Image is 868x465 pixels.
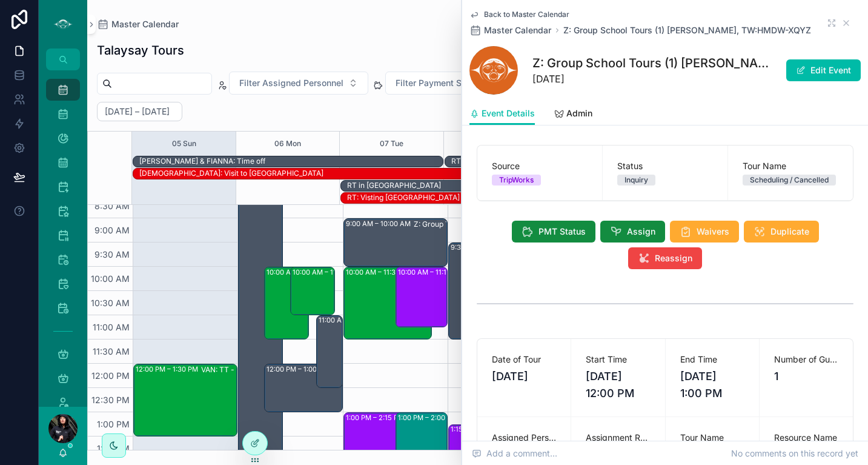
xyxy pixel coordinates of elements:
[90,346,133,356] span: 11:30 AM
[512,221,595,243] button: PMT Status
[396,77,482,89] span: Filter Payment Status
[499,175,534,186] div: TripWorks
[628,247,702,269] button: Reassign
[586,368,650,402] span: [DATE] 12:00 PM
[134,364,237,436] div: 12:00 PM – 1:30 PMVAN: TT - [PERSON_NAME] (3) [PERSON_NAME], TW:MXQH-NNZG
[451,156,491,167] div: RT: Infusion
[680,368,744,402] span: [DATE] 1:00 PM
[655,252,692,264] span: Reassign
[484,10,569,19] span: Back to Master Calendar
[398,267,466,277] div: 10:00 AM – 11:15 AM
[680,353,744,366] span: End Time
[265,364,342,412] div: 12:00 PM – 1:00 PMZ: Group School Tours (1) [PERSON_NAME], TW:HMDW-XQYZ
[347,180,441,191] div: RT in UK
[396,413,447,460] div: 1:00 PM – 2:00 PM
[347,181,441,190] div: RT in [GEOGRAPHIC_DATA]
[697,226,729,238] span: Waivers
[492,432,556,444] span: Assigned Personnel
[385,72,507,95] button: Select Button
[293,267,362,277] div: 10:00 AM – 11:00 AM
[449,243,507,339] div: 9:30 AM – 11:30 AM
[39,70,87,407] div: scrollable content
[91,225,133,235] span: 9:00 AM
[267,364,332,374] div: 12:00 PM – 1:00 PM
[229,72,368,95] button: Select Button
[91,249,133,259] span: 9:30 AM
[88,273,133,284] span: 10:00 AM
[88,395,133,405] span: 12:30 PM
[744,221,819,243] button: Duplicate
[484,24,551,36] span: Master Calendar
[319,315,388,325] div: 11:00 AM – 12:30 PM
[750,175,829,186] div: Scheduling / Cancelled
[105,105,170,118] h2: [DATE] – [DATE]
[482,107,535,119] span: Event Details
[274,132,301,156] button: 06 Mon
[139,169,323,178] div: [DEMOGRAPHIC_DATA]: Visit to [GEOGRAPHIC_DATA]
[317,316,342,387] div: 11:00 AM – 12:30 PM
[88,370,133,381] span: 12:00 PM
[774,432,838,444] span: Resource Name
[139,156,265,166] div: [PERSON_NAME] & FIANNA: Time off
[451,156,491,166] div: RT: Infusion
[472,447,557,460] span: Add a comment...
[94,443,133,453] span: 1:30 PM
[469,10,569,19] a: Back to Master Calendar
[586,432,650,444] span: Assignment Review
[532,55,770,72] h1: Z: Group School Tours (1) [PERSON_NAME], TW:HMDW-XQYZ
[600,221,665,243] button: Assign
[201,365,302,375] div: VAN: TT - [PERSON_NAME] (3) [PERSON_NAME], TW:MXQH-NNZG
[469,102,535,125] a: Event Details
[291,267,334,315] div: 10:00 AM – 11:00 AM
[563,24,811,36] a: Z: Group School Tours (1) [PERSON_NAME], TW:HMDW-XQYZ
[492,160,588,172] span: Source
[90,322,133,332] span: 11:00 AM
[97,18,179,30] a: Master Calendar
[91,201,133,211] span: 8:30 AM
[586,353,650,366] span: Start Time
[492,353,556,366] span: Date of Tour
[538,226,586,238] span: PMT Status
[770,226,809,238] span: Duplicate
[344,219,447,266] div: 9:00 AM – 10:00 AMZ: Group Tours (1) [PERSON_NAME], TW:WTRT-RHAD
[554,102,592,127] a: Admin
[239,77,343,89] span: Filter Assigned Personnel
[347,192,460,203] div: RT: Visting England
[347,193,460,202] div: RT: Visting [GEOGRAPHIC_DATA]
[88,298,133,308] span: 10:30 AM
[451,243,517,252] div: 9:30 AM – 11:30 AM
[267,267,336,277] div: 10:00 AM – 11:30 AM
[566,107,592,119] span: Admin
[344,267,431,339] div: 10:00 AM – 11:30 AMVAN: TT - [PERSON_NAME] (13) [PERSON_NAME], TW:XTTZ-FXTV
[774,353,838,366] span: Number of Guests
[346,267,416,277] div: 10:00 AM – 11:30 AM
[532,72,770,86] span: [DATE]
[774,368,838,385] span: 1
[398,413,460,423] div: 1:00 PM – 2:00 PM
[265,267,308,339] div: 10:00 AM – 11:30 AM
[786,59,861,81] button: Edit Event
[396,267,447,327] div: 10:00 AM – 11:15 AM
[624,175,648,186] div: Inquiry
[380,132,403,156] button: 07 Tue
[469,24,551,36] a: Master Calendar
[346,219,414,229] div: 9:00 AM – 10:00 AM
[451,424,512,434] div: 1:15 PM – 2:30 PM
[680,432,744,444] span: Tour Name
[731,447,858,460] span: No comments on this record yet
[414,219,514,229] div: Z: Group Tours (1) [PERSON_NAME], TW:WTRT-RHAD
[172,132,196,156] button: 05 Sun
[627,226,655,238] span: Assign
[346,413,407,423] div: 1:00 PM – 2:15 PM
[139,168,323,179] div: SHAE: Visit to Japan
[743,160,838,172] span: Tour Name
[492,368,556,385] span: [DATE]
[94,419,133,429] span: 1:00 PM
[617,160,713,172] span: Status
[53,15,73,34] img: App logo
[111,18,179,30] span: Master Calendar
